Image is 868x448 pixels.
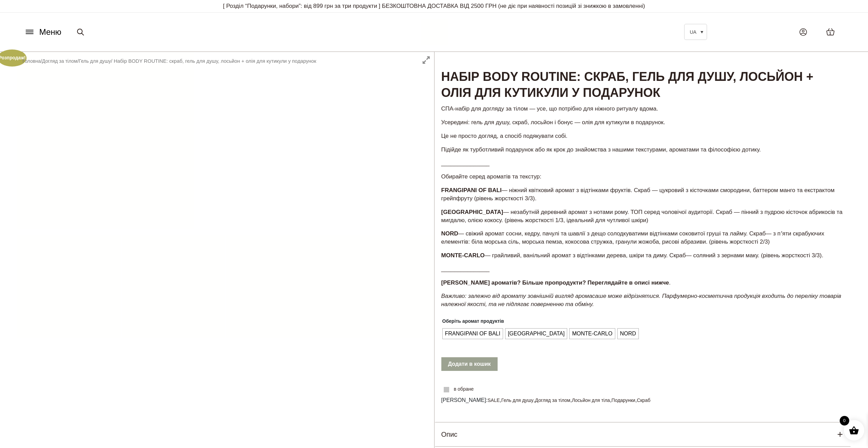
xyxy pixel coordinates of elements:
[441,279,844,287] p: .
[79,58,111,64] a: Гель для душу
[441,251,844,260] p: — грайливий, ванільний аромат з відтінками дерева, шкіри та диму. Скраб . (рівень жорсткості 3/3).
[441,132,844,140] p: Це не просто догляд, а спосіб подякувати собі.
[535,398,570,403] a: Догляд за тілом
[23,58,41,64] a: Головна
[441,293,841,307] em: Важливо: залежно від аромату зовнішній вигляд аромасаше може відрізнятися. Парфумерно-косметична ...
[505,329,567,339] li: MONACO
[488,398,500,403] a: SALE
[441,146,844,154] p: Підійде як турботливий подарунок або як крок до знайомства з нашими текстурами, ароматами та філо...
[441,186,844,203] p: — ніжний квітковий аромат з відтінками фруктів. Скраб — цукровий з кісточками смородини, баттером...
[441,105,844,113] p: СПА-набір для догляду за тілом — усе, що потрібно для ніжного ритуалу вдома.
[443,329,503,339] li: FRANGIPANI OF BALI
[441,429,458,439] h5: Опис
[570,329,615,339] li: MONTE-CARLO
[829,30,831,36] span: 1
[441,265,844,273] p: _______________
[441,209,503,215] strong: [GEOGRAPHIC_DATA]
[22,26,63,39] button: Меню
[618,328,638,339] span: NORD
[506,328,567,339] span: [GEOGRAPHIC_DATA]
[441,230,824,245] span: — з пʼяти скрабуючих елементів: біла морська сіль, морська пемза, кокосова стружка, гранули жожоб...
[572,398,610,403] a: Лосьйон для тіла
[441,208,844,225] p: — незабутній деревний аромат з нотами рому. ТОП серед чоловічої аудиторії. Скраб — пінний з пудро...
[441,279,556,286] strong: [PERSON_NAME] ароматів? Більше про
[840,416,849,425] span: 0
[441,357,498,371] button: Додати в кошик
[441,159,844,168] p: _______________
[441,396,844,404] span: [PERSON_NAME]: , , , , ,
[441,173,844,181] p: Обирайте серед ароматів та текстур:
[23,57,316,65] nav: Breadcrumb
[690,29,696,35] span: UA
[442,316,504,327] label: Оберіть аромат продуктів
[42,58,77,64] a: Догляд за тілом
[443,328,502,339] span: FRANGIPANI OF BALI
[441,386,476,393] a: в обране
[444,387,449,392] img: gif;base64,R0lGODdhAQABAPAAAMPDwwAAACwAAAAAAQABAAACAkQBADs=
[582,279,669,286] strong: ? Переглядайте в описі нижче
[570,328,614,339] span: MONTE-CARLO
[618,329,638,339] li: NORD
[819,21,842,43] a: 1
[612,398,635,403] a: Подарунки
[556,279,583,286] strong: продукти
[441,187,502,193] strong: FRANGIPANI OF BALI
[441,230,844,246] p: — свіжий аромат сосни, кедру, пачулі та шавлії з дещо солодкуватими відтінками соковитої груші та...
[441,327,638,340] ul: Оберіть аромат продуктів
[39,26,61,38] span: Меню
[684,24,707,40] a: UA
[435,52,851,102] h1: Набір BODY ROUTINE: скраб, гель для душу, лосьйон + олія для кутикули у подарунок
[421,19,448,45] img: BY SADOVSKIY
[441,118,844,127] p: Усередині: гель для душу, скраб, лосьйон і бонус — олія для кутикули в подарунок.
[441,230,458,237] strong: NORD
[637,398,650,403] a: Скраб
[441,252,485,259] strong: MONTE-CARLO
[454,386,474,393] span: в обране
[686,252,758,259] span: — соляний з зернами маку
[501,398,534,403] a: Гель для душу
